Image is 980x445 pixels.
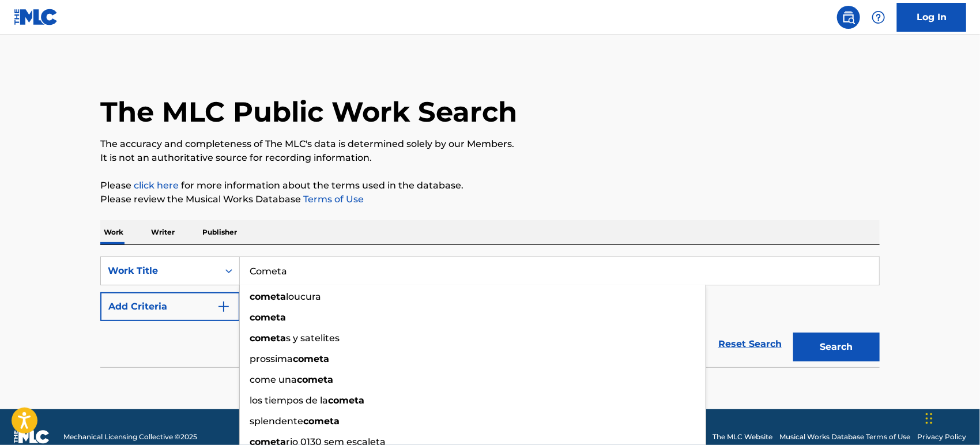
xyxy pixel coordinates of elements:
[108,264,212,278] div: Work Title
[250,333,286,344] strong: cometa
[250,416,303,427] span: splendente
[217,300,231,314] img: 9d2ae6d4665cec9f34b9.svg
[250,395,328,406] span: los tiempos de la
[897,3,966,32] a: Log In
[872,10,885,24] img: help
[14,430,50,444] img: logo
[100,151,880,165] p: It is not an authoritative source for recording information.
[842,10,855,24] img: search
[100,220,127,244] p: Work
[922,390,980,445] iframe: Chat Widget
[250,291,286,302] strong: cometa
[917,432,966,442] a: Privacy Policy
[134,180,179,191] a: click here
[100,95,517,129] h1: The MLC Public Work Search
[63,432,197,442] span: Mechanical Licensing Collective © 2025
[837,6,860,29] a: Public Search
[926,401,933,436] div: Drag
[100,179,880,193] p: Please for more information about the terms used in the database.
[297,374,333,385] strong: cometa
[779,432,910,442] a: Musical Works Database Terms of Use
[250,374,297,385] span: come una
[199,220,240,244] p: Publisher
[303,416,340,427] strong: cometa
[286,333,340,344] span: s y satelites
[867,6,890,29] div: Help
[100,257,880,367] form: Search Form
[14,9,58,25] img: MLC Logo
[286,291,321,302] span: loucura
[100,137,880,151] p: The accuracy and completeness of The MLC's data is determined solely by our Members.
[148,220,178,244] p: Writer
[793,333,880,361] button: Search
[293,353,329,364] strong: cometa
[713,331,787,357] a: Reset Search
[100,292,240,321] button: Add Criteria
[250,312,286,323] strong: cometa
[713,432,772,442] a: The MLC Website
[328,395,364,406] strong: cometa
[250,353,293,364] span: prossima
[301,194,364,205] a: Terms of Use
[100,193,880,206] p: Please review the Musical Works Database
